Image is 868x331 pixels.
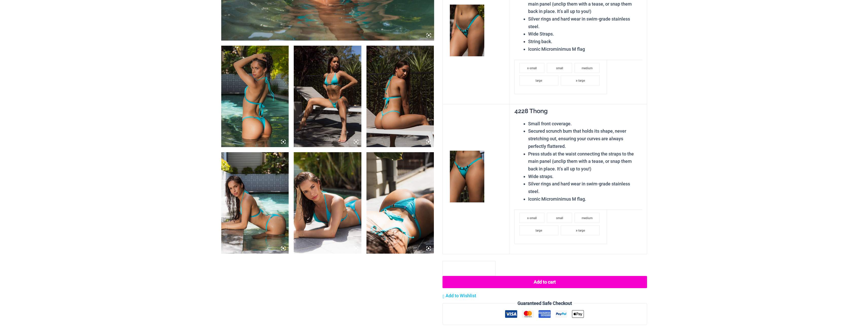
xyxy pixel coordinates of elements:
a: Add to Wishlist [442,292,476,300]
li: Small front coverage. [528,120,642,128]
li: Press studs at the waist connecting the straps to the main panel (unclip them with a tease, or sn... [528,150,642,173]
li: x-small [519,63,544,73]
li: Silver rings and hard wear in swim-grade stainless steel. [528,15,642,30]
li: large [519,75,558,85]
li: String back. [528,38,642,45]
span: small [556,216,563,220]
span: large [535,229,542,232]
input: Product quantity [442,261,495,276]
span: Add to Wishlist [446,293,476,298]
li: Wide straps. [528,173,642,180]
button: Add to cart [442,276,647,288]
legend: Guaranteed Safe Checkout [515,300,574,307]
span: medium [582,66,593,70]
li: Wide Straps. [528,30,642,38]
img: Tight Rope Turquoise 319 Tri Top 4212 Micro Bottom [366,46,434,147]
li: small [547,63,572,73]
li: small [547,213,572,223]
li: medium [575,213,600,223]
li: Iconic Microminimus M flag. [528,195,642,203]
img: Tight Rope Turquoise 4228 Thong Bottom [450,151,484,202]
span: x-large [576,79,585,82]
li: Secured scrunch bum that holds its shape, never stretching out, ensuring your curves are always p... [528,127,642,150]
img: Tight Rope Turquoise 319 Tri Top 4228 Thong Bottom [366,152,434,254]
img: Tight Rope Turquoise 319 Tri Top 4228 Thong Bottom [221,46,289,147]
img: Tight Rope Turquoise 319 Tri Top 4228 Thong Bottom [294,152,361,254]
img: Tight Rope Turquoise 4212 Micro Bottom [450,5,484,56]
li: Silver rings and hard wear in swim-grade stainless steel. [528,180,642,195]
li: Iconic Microminimus M flag [528,45,642,53]
li: large [519,225,558,235]
li: x-large [561,75,600,85]
li: x-large [561,225,600,235]
span: large [535,79,542,82]
img: Tight Rope Turquoise 319 Tri Top 4228 Thong Bottom [221,152,289,254]
span: 4228 Thong [514,107,548,115]
img: Tight Rope Turquoise 319 Tri Top 4212 Micro Bottom [294,46,361,147]
span: x-small [527,216,537,220]
li: medium [575,63,600,73]
span: small [556,66,563,70]
span: x-small [527,66,537,70]
span: medium [582,216,593,220]
li: x-small [519,213,544,223]
span: x-large [576,229,585,232]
